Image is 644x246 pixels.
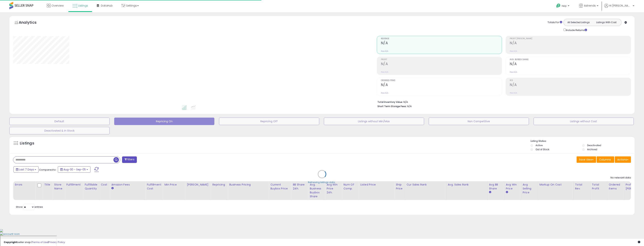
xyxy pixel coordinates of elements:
small: Prev: N/A [510,71,517,73]
span: Avg. Buybox Share [510,59,631,61]
h5: Analytics [19,20,44,26]
h2: N/A [510,62,631,67]
span: Astrends [584,4,596,7]
button: Repricing On [114,118,214,125]
span: ROI [510,80,631,82]
div: Retrieving listings data.. [308,181,336,184]
div: Totals For [548,21,562,24]
button: Non Competitive [429,118,529,125]
span: Overview [51,4,64,7]
h2: N/A [381,62,502,67]
span: DataHub [101,4,113,7]
button: Deactivated & In Stock [9,127,110,134]
div: Include Returns [561,28,592,32]
span: Listings [78,4,88,7]
h2: N/A [381,83,502,88]
button: Listings With Cost [592,20,620,25]
span: Profit [PERSON_NAME] [510,38,631,40]
li: N/A [377,99,628,104]
span: Help [562,4,567,7]
b: Short Term Storage Fees: [377,105,407,108]
button: All Selected Listings [565,20,593,25]
span: Revenue [381,38,502,40]
button: Listings without Min/Max [324,118,424,125]
button: Default [9,118,110,125]
small: Prev: N/A [510,92,517,94]
span: Ordered Items [381,80,502,82]
span: N/A [407,105,412,108]
h2: N/A [381,41,502,46]
small: Prev: N/A [381,71,388,73]
h2: N/A [510,41,631,46]
small: Prev: N/A [381,92,388,94]
b: Total Inventory Value: [377,100,403,104]
h2: N/A [510,83,631,88]
span: Profit [381,59,502,61]
i: Get Help [556,3,561,8]
small: Prev: N/A [510,50,517,52]
button: Repricing Off [219,118,319,125]
a: Help [553,1,573,12]
button: Listings without Cost [534,118,634,125]
span: Hi [PERSON_NAME] [609,4,632,7]
a: Hi [PERSON_NAME] [604,4,634,12]
small: Prev: N/A [381,50,388,52]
